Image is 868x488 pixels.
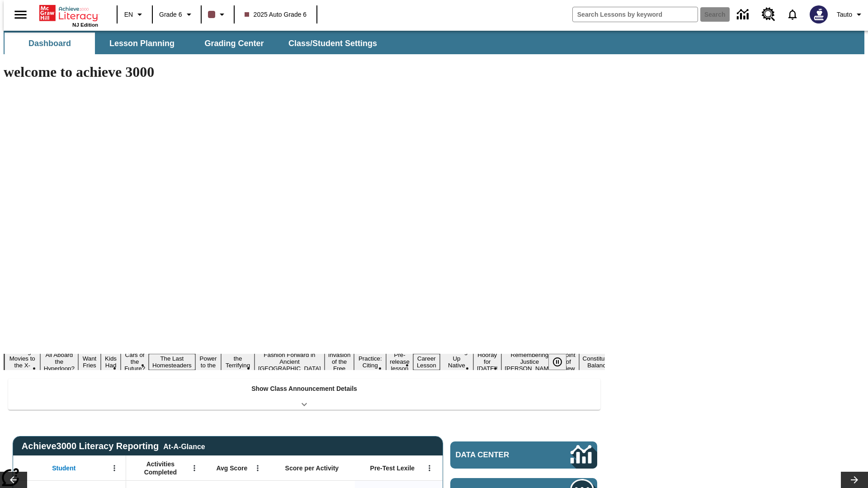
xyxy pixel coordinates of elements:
button: Slide 3 Do You Want Fries With That? [78,340,101,384]
button: Slide 8 Attack of the Terrifying Tomatoes [221,347,255,377]
button: Lesson carousel, Next [841,472,868,488]
button: Slide 12 Pre-release lesson [386,350,413,373]
button: Slide 16 Remembering Justice O'Connor [501,350,558,373]
div: SubNavbar [4,33,385,54]
span: 2025 Auto Grade 6 [245,10,307,19]
button: Slide 11 Mixed Practice: Citing Evidence [354,347,386,377]
div: Pause [548,354,576,370]
button: Slide 9 Fashion Forward in Ancient Rome [255,350,325,373]
img: Avatar [810,5,828,23]
div: SubNavbar [4,31,864,54]
a: Resource Center, Will open in new tab [756,2,781,27]
button: Dashboard [5,33,95,54]
div: Home [39,3,98,28]
span: Student [52,464,75,472]
button: Pause [548,354,566,370]
button: Open Menu [188,461,201,475]
input: search field [573,7,698,22]
button: Slide 14 Cooking Up Native Traditions [440,347,473,377]
button: Open Menu [423,461,436,475]
button: Slide 13 Career Lesson [413,354,440,370]
button: Grading Center [189,33,279,54]
button: Open Menu [108,461,121,475]
a: Home [39,4,98,22]
div: Show Class Announcement Details [8,379,600,410]
span: Achieve3000 Literacy Reporting [22,441,205,451]
button: Slide 7 Solar Power to the People [195,347,222,377]
p: Show Class Announcement Details [251,384,357,394]
button: Select a new avatar [804,3,833,26]
span: NJ Edition [72,22,98,28]
button: Slide 18 The Constitution's Balancing Act [579,347,623,377]
span: Grade 6 [159,10,182,19]
span: Pre-Test Lexile [370,464,415,472]
button: Class color is dark brown. Change class color [204,6,231,23]
span: Activities Completed [131,460,190,476]
button: Lesson Planning [97,33,187,54]
span: EN [124,10,133,19]
button: Language: EN, Select a language [120,6,149,23]
button: Slide 5 Cars of the Future? [121,350,149,373]
button: Profile/Settings [833,6,868,23]
span: Score per Activity [285,464,339,472]
button: Slide 6 The Last Homesteaders [149,354,195,370]
button: Slide 15 Hooray for Constitution Day! [473,350,501,373]
span: Data Center [456,450,540,460]
button: Open side menu [7,1,34,28]
button: Slide 1 Taking Movies to the X-Dimension [5,347,40,377]
div: At-A-Glance [163,441,205,451]
a: Data Center [450,441,597,469]
button: Slide 2 All Aboard the Hyperloop? [40,350,78,373]
span: Avg Score [216,464,247,472]
span: Tauto [837,10,852,19]
h1: welcome to achieve 3000 [4,64,605,80]
a: Data Center [731,2,756,27]
button: Grade: Grade 6, Select a grade [156,6,198,23]
button: Class/Student Settings [281,33,384,54]
button: Slide 4 Dirty Jobs Kids Had To Do [101,340,121,384]
button: Slide 10 The Invasion of the Free CD [325,343,354,380]
button: Open Menu [251,461,264,475]
a: Notifications [781,3,804,26]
